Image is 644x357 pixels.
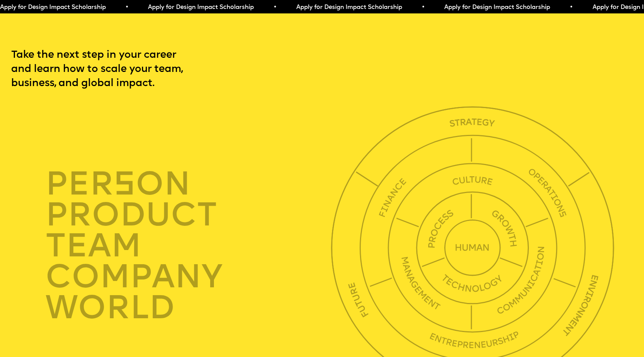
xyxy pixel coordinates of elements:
span: • [422,4,425,10]
div: per on [45,168,335,199]
div: TEAM [45,230,335,261]
span: • [125,4,129,10]
div: product [45,199,335,230]
span: s [114,170,136,203]
div: company [45,261,335,292]
span: • [273,4,277,10]
span: • [569,4,573,10]
div: world [45,292,335,323]
p: Take the next step in your career and learn how to scale your team, business, and global impact. [11,48,211,91]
